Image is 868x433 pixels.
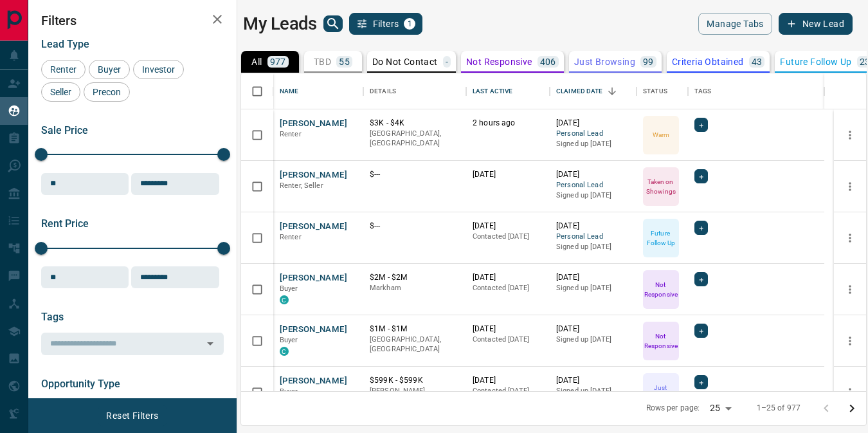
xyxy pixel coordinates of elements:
[556,386,630,396] p: Signed up [DATE]
[672,57,744,66] p: Criteria Obtained
[556,73,603,109] div: Claimed Date
[280,221,347,233] button: [PERSON_NAME]
[637,73,688,109] div: Status
[370,324,460,335] p: $1M - $1M
[243,14,317,34] h1: My Leads
[280,387,298,396] span: Buyer
[694,324,708,338] div: +
[644,331,678,351] p: Not Responsive
[280,181,323,190] span: Renter, Seller
[372,57,438,66] p: Do Not Contact
[41,378,120,390] span: Opportunity Type
[473,221,543,232] p: [DATE]
[280,233,302,241] span: Renter
[779,13,853,35] button: New Lead
[370,129,460,149] p: [GEOGRAPHIC_DATA], [GEOGRAPHIC_DATA]
[133,60,184,79] div: Investor
[473,169,543,180] p: [DATE]
[646,403,700,414] p: Rows per page:
[41,82,80,102] div: Seller
[41,311,64,323] span: Tags
[556,139,630,149] p: Signed up [DATE]
[574,57,635,66] p: Just Browsing
[280,284,298,293] span: Buyer
[556,180,630,191] span: Personal Lead
[370,73,396,109] div: Details
[88,87,125,97] span: Precon
[699,221,703,234] span: +
[280,336,298,344] span: Buyer
[41,13,224,28] h2: Filters
[840,383,860,402] button: more
[556,272,630,283] p: [DATE]
[556,190,630,201] p: Signed up [DATE]
[370,272,460,283] p: $2M - $2M
[138,64,179,75] span: Investor
[699,118,703,131] span: +
[540,57,556,66] p: 406
[370,283,460,293] p: Markham
[370,169,460,180] p: $---
[280,272,347,284] button: [PERSON_NAME]
[280,324,347,336] button: [PERSON_NAME]
[473,272,543,283] p: [DATE]
[699,376,703,389] span: +
[273,73,363,109] div: Name
[688,73,824,109] div: Tags
[473,375,543,386] p: [DATE]
[349,13,423,35] button: Filters1
[251,57,262,66] p: All
[699,273,703,286] span: +
[556,283,630,293] p: Signed up [DATE]
[201,335,219,353] button: Open
[550,73,637,109] div: Claimed Date
[280,118,347,130] button: [PERSON_NAME]
[556,129,630,140] span: Personal Lead
[694,272,708,286] div: +
[644,228,678,248] p: Future Follow Up
[603,82,621,100] button: Sort
[705,399,736,418] div: 25
[556,232,630,243] span: Personal Lead
[41,38,89,50] span: Lead Type
[339,57,350,66] p: 55
[473,324,543,335] p: [DATE]
[466,57,532,66] p: Not Responsive
[405,19,414,28] span: 1
[370,221,460,232] p: $---
[644,177,678,196] p: Taken on Showings
[556,242,630,252] p: Signed up [DATE]
[370,375,460,386] p: $599K - $599K
[840,177,860,196] button: more
[370,335,460,355] p: [GEOGRAPHIC_DATA], [GEOGRAPHIC_DATA]
[694,73,712,109] div: Tags
[694,169,708,183] div: +
[93,64,125,75] span: Buyer
[466,73,550,109] div: Last Active
[446,57,448,66] p: -
[699,170,703,183] span: +
[84,82,130,102] div: Precon
[840,228,860,248] button: more
[280,169,347,181] button: [PERSON_NAME]
[370,118,460,129] p: $3K - $4K
[280,130,302,138] span: Renter
[752,57,763,66] p: 43
[41,124,88,136] span: Sale Price
[698,13,772,35] button: Manage Tabs
[473,118,543,129] p: 2 hours ago
[644,280,678,299] p: Not Responsive
[556,169,630,180] p: [DATE]
[89,60,130,79] div: Buyer
[839,396,865,421] button: Go to next page
[46,87,76,97] span: Seller
[270,57,286,66] p: 977
[473,73,512,109] div: Last Active
[699,324,703,337] span: +
[694,221,708,235] div: +
[643,57,654,66] p: 99
[280,295,289,304] div: condos.ca
[323,15,343,32] button: search button
[370,386,460,396] p: [PERSON_NAME]
[644,383,678,402] p: Just Browsing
